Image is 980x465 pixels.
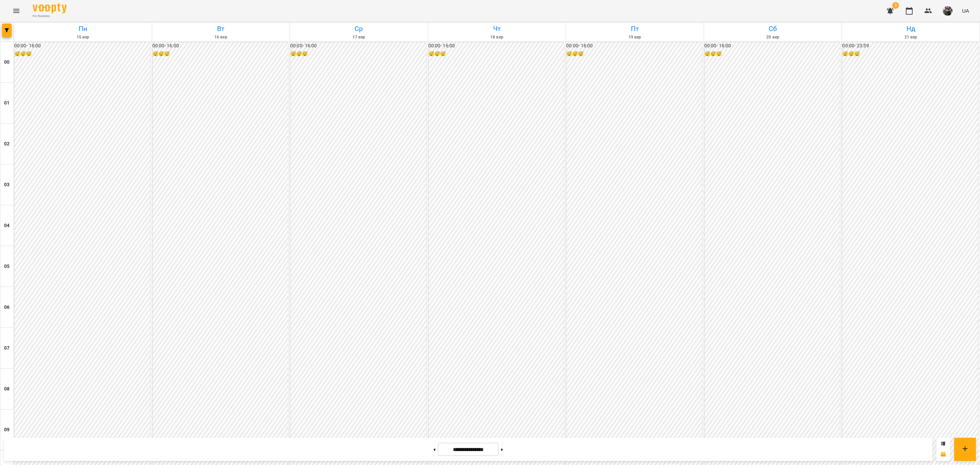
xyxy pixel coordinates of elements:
h6: 00:00 - 16:00 [428,42,565,50]
h6: 00 [4,59,10,66]
h6: 😴😴😴 [704,50,840,58]
h6: 00:00 - 16:00 [152,42,289,50]
h6: Сб [705,23,841,34]
h6: 07 [4,344,10,352]
h6: 😴😴😴 [842,50,978,58]
h6: 09 [4,426,10,434]
img: 8337ee6688162bb2290644e8745a615f.jpg [943,6,952,16]
span: UA [962,7,969,14]
h6: 18 вер [429,34,565,41]
img: Voopty Logo [33,3,67,13]
h6: 03 [4,181,10,189]
h6: Нд [843,23,979,34]
h6: 08 [4,385,10,393]
h6: Вт [153,23,289,34]
h6: 00:00 - 23:59 [842,42,978,50]
h6: 00:00 - 16:00 [14,42,150,50]
span: 5 [892,2,899,9]
h6: Ср [291,23,427,34]
h6: 01 [4,99,10,107]
h6: 20 вер [705,34,841,41]
h6: 06 [4,304,10,311]
button: UA [959,4,972,17]
h6: 00:00 - 16:00 [566,42,702,50]
span: For Business [33,14,67,18]
h6: 😴😴😴 [152,50,289,58]
h6: 😴😴😴 [290,50,426,58]
h6: 04 [4,222,10,229]
h6: 😴😴😴 [14,50,150,58]
h6: Пт [567,23,703,34]
h6: 16 вер [153,34,289,41]
h6: 17 вер [291,34,427,41]
h6: 00:00 - 16:00 [704,42,840,50]
h6: 15 вер [15,34,151,41]
h6: 😴😴😴 [428,50,565,58]
h6: 00:00 - 16:00 [290,42,426,50]
h6: 02 [4,140,10,148]
h6: 05 [4,263,10,270]
button: Menu [8,3,24,19]
h6: 21 вер [843,34,979,41]
h6: Чт [429,23,565,34]
h6: 😴😴😴 [566,50,702,58]
h6: Пн [15,23,151,34]
h6: 19 вер [567,34,703,41]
